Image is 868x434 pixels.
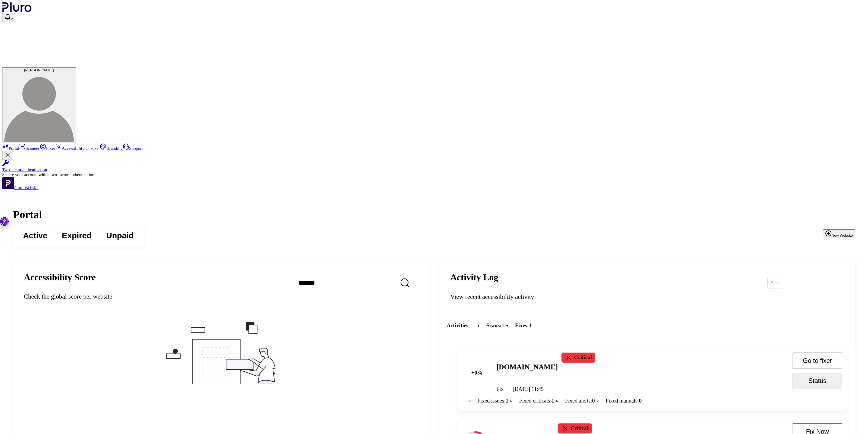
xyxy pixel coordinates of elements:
a: Logo [2,8,32,13]
img: Eran Shatzman [4,72,74,142]
span: 1 [551,398,554,404]
a: Portal [2,146,19,151]
a: Accessibility Checker [55,146,100,151]
button: Expired [55,227,99,244]
h2: Accessibility Score [24,272,284,283]
input: Search [291,273,446,292]
span: 0 [639,398,642,404]
a: Branding [100,146,123,151]
button: [PERSON_NAME]Eran Shatzman [2,67,76,143]
div: Check the global score per website [24,292,284,301]
div: Activities [447,316,848,335]
img: Placeholder image [164,319,278,384]
a: Two-factor authentication [2,160,866,172]
a: Support [123,146,143,151]
li: Fixed criticals : [516,396,558,405]
span: [PERSON_NAME] [24,68,54,72]
a: Scanner [19,146,40,151]
li: scans : [483,321,508,330]
span: 2 [11,17,13,21]
div: View recent accessibility activity [450,292,760,301]
div: Fix [DATE] 11:45 [496,385,778,393]
div: Two-factor authentication [2,167,866,172]
div: Critical [561,353,596,363]
button: New Website [823,229,855,238]
button: Active [16,227,55,244]
button: Go to fixer [793,353,842,369]
button: Unpaid [99,227,141,244]
span: Expired [62,230,92,241]
button: Open notifications, you have 2 new notifications [2,13,15,22]
h4: [DOMAIN_NAME] [496,362,558,372]
li: Fixed alerts : [561,396,598,405]
button: Close Two-factor authentication notification [2,151,13,160]
span: 1 [502,322,504,328]
a: Open Pluro Website [2,185,39,190]
span: Active [23,230,47,241]
span: Unpaid [106,230,134,241]
div: Set sorting [767,277,784,289]
aside: Sidebar menu [2,143,866,190]
li: Fixed issues : [474,396,512,405]
div: Secure your account with a two-factor authentication. [2,172,866,177]
button: Status [793,373,842,389]
div: Critical [558,423,592,433]
li: Fixed manuals : [602,396,645,405]
li: fixes : [512,321,535,330]
h2: Activity Log [450,272,760,283]
span: + 0 % [465,360,489,385]
span: 0 [592,398,595,404]
span: 1 [529,322,532,328]
span: 1 [506,398,508,404]
h1: Portal [13,208,855,221]
a: Fixer [40,146,55,151]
